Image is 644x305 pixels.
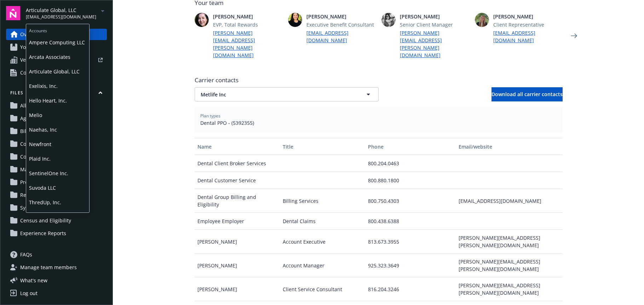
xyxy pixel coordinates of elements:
[20,138,55,150] span: Compliance (4)
[459,143,559,150] div: Email/website
[200,119,557,127] span: Dental PPO - (5392355)
[6,215,107,226] a: Census and Eligibility
[98,6,107,15] a: arrowDropDown
[6,164,107,175] a: Marketing
[400,29,469,59] a: [PERSON_NAME][EMAIL_ADDRESS][PERSON_NAME][DOMAIN_NAME]
[26,14,96,20] span: [EMAIL_ADDRESS][DOMAIN_NAME]
[29,166,86,181] span: SentinelOne Inc.
[195,277,280,301] div: [PERSON_NAME]
[6,41,107,53] a: Your benefits
[400,13,469,20] span: [PERSON_NAME]
[195,87,379,101] button: Metlife Inc
[20,189,81,201] span: Renewals and Strategy (6)
[493,13,563,20] span: [PERSON_NAME]
[26,6,96,14] span: Articulate Global, LLC
[491,91,563,98] span: Download all carrier contacts
[365,189,456,213] div: 800.750.4303
[20,41,52,53] span: Your benefits
[365,277,456,301] div: 816.204.3246
[6,138,107,150] a: Compliance (4)
[6,202,107,213] a: System Administration
[29,137,86,151] span: Newfront
[29,108,86,122] span: Melio
[195,155,280,172] div: Dental Client Broker Services
[213,21,282,28] span: EVP, Total Rewards
[568,30,580,41] a: Next
[6,100,107,111] a: All files (29)
[20,113,59,124] span: Agreements (18)
[6,113,107,124] a: Agreements (18)
[213,29,282,59] a: [PERSON_NAME][EMAIL_ADDRESS][PERSON_NAME][DOMAIN_NAME]
[29,93,86,108] span: Hello Heart, Inc.
[20,228,66,239] span: Experience Reports
[213,13,282,20] span: [PERSON_NAME]
[26,24,89,35] span: Accounts
[365,213,456,230] div: 800.438.6388
[195,189,280,213] div: Dental Group Billing and Eligibility
[491,87,563,101] button: Download all carrier contacts
[20,100,47,111] span: All files (29)
[6,29,107,40] a: Overview
[29,50,86,64] span: Arcata Associates
[26,6,107,20] button: Articulate Global, LLC[EMAIL_ADDRESS][DOMAIN_NAME]arrowDropDown
[6,90,107,99] button: Files
[200,113,557,119] span: Plan types
[29,79,86,93] span: Exelixis, Inc.
[195,230,280,254] div: [PERSON_NAME]
[201,91,348,98] span: Metlife Inc
[195,254,280,277] div: [PERSON_NAME]
[280,277,365,301] div: Client Service Consultant
[493,21,563,28] span: Client Representative
[29,181,86,195] span: Suvoda LLC
[365,254,456,277] div: 925.323.3649
[29,195,86,210] span: ThredUp, Inc.
[6,177,107,188] a: Projects
[20,277,47,284] span: What ' s new
[365,172,456,189] div: 800.880.1800
[280,254,365,277] div: Account Manager
[381,13,396,27] img: photo
[6,151,107,162] a: Communications (1)
[6,6,20,20] img: navigator-logo.svg
[456,189,562,213] div: [EMAIL_ADDRESS][DOMAIN_NAME]
[280,138,365,155] button: Title
[456,138,562,155] button: Email/website
[20,126,62,137] span: Billing and Audits
[6,249,107,260] a: FAQs
[456,230,562,254] div: [PERSON_NAME][EMAIL_ADDRESS][PERSON_NAME][DOMAIN_NAME]
[493,29,563,44] a: [EMAIL_ADDRESS][DOMAIN_NAME]
[20,164,44,175] span: Marketing
[280,213,365,230] div: Dental Claims
[6,262,107,273] a: Manage team members
[20,288,38,299] div: Log out
[195,172,280,189] div: Dental Customer Service
[475,13,489,27] img: photo
[306,29,376,44] a: [EMAIL_ADDRESS][DOMAIN_NAME]
[368,143,453,150] div: Phone
[20,54,54,66] span: Vendor search
[195,13,209,27] img: photo
[197,143,277,150] div: Name
[29,151,86,166] span: Plaid Inc.
[283,143,362,150] div: Title
[6,67,107,78] a: Compliance resources
[29,122,86,137] span: Naehas, Inc
[306,21,376,28] span: Executive Benefit Consultant
[20,202,74,213] span: System Administration
[6,54,107,66] a: Vendor search
[6,126,107,137] a: Billing and Audits
[6,277,59,284] button: What's new
[6,228,107,239] a: Experience Reports
[365,138,456,155] button: Phone
[365,230,456,254] div: 813.673.3955
[29,35,86,50] span: Ampere Computing LLC
[6,189,107,201] a: Renewals and Strategy (6)
[400,21,469,28] span: Senior Client Manager
[20,67,73,78] span: Compliance resources
[280,230,365,254] div: Account Executive
[195,138,280,155] button: Name
[20,215,71,226] span: Census and Eligibility
[195,213,280,230] div: Employee Employer
[20,249,32,260] span: FAQs
[280,189,365,213] div: Billing Services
